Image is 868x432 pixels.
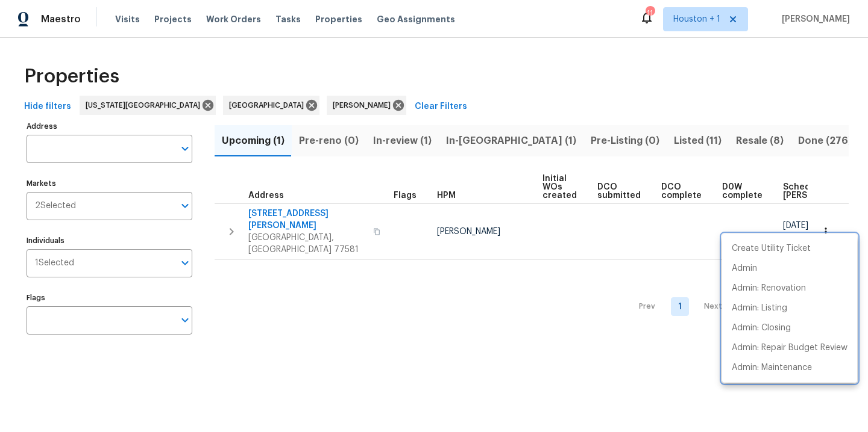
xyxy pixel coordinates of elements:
p: Admin: Closing [732,322,791,335]
p: Admin [732,262,757,275]
p: Admin: Listing [732,302,787,315]
p: Admin: Maintenance [732,362,812,374]
p: Create Utility Ticket [732,242,811,255]
p: Admin: Repair Budget Review [732,342,848,354]
p: Admin: Renovation [732,282,806,295]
